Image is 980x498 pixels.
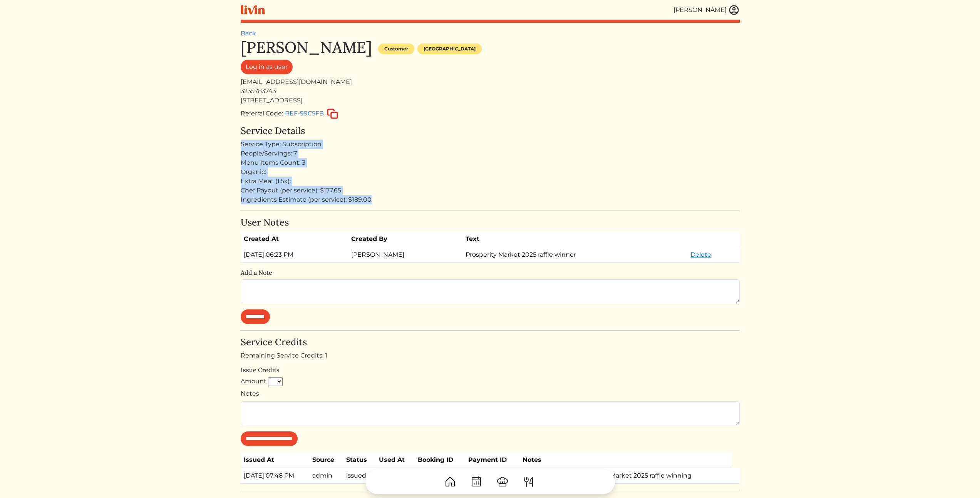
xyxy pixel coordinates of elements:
div: [STREET_ADDRESS] [241,96,740,105]
img: copy-c88c4d5ff2289bbd861d3078f624592c1430c12286b036973db34a3c10e19d95.svg [327,109,338,119]
button: REF-99C5FB [285,108,338,119]
h4: Service Details [241,125,740,137]
img: livin-logo-a0d97d1a881af30f6274990eb6222085a2533c92bbd1e4f22c21b4f0d0e3210c.svg [241,5,265,15]
td: [PERSON_NAME] [348,247,462,262]
label: Amount [241,377,266,386]
div: Customer [378,43,414,54]
div: Service Type: Subscription [241,140,740,149]
th: Source [309,452,343,468]
th: Notes [519,452,732,468]
div: [PERSON_NAME] [673,5,727,15]
th: Issued At [241,452,309,468]
th: Payment ID [465,452,519,468]
div: Menu Items Count: 3 [241,158,740,167]
img: House-9bf13187bcbb5817f509fe5e7408150f90897510c4275e13d0d5fca38e0b5951.svg [444,476,456,488]
img: ForkKnife-55491504ffdb50bab0c1e09e7649658475375261d09fd45db06cec23bce548bf.svg [523,476,535,488]
div: [EMAIL_ADDRESS][DOMAIN_NAME] [241,77,740,87]
div: Ingredients Estimate (per service): $189.00 [241,195,740,204]
a: Log in as user [241,60,293,74]
a: Back [241,30,256,37]
img: CalendarDots-5bcf9d9080389f2a281d69619e1c85352834be518fbc73d9501aef674afc0d57.svg [470,476,482,488]
div: Chef Payout (per service): $177.65 [241,186,740,195]
a: Delete [690,251,711,258]
h4: User Notes [241,217,740,228]
h4: Service Credits [241,337,740,348]
th: Created By [348,231,462,247]
td: [DATE] 06:23 PM [241,247,348,262]
th: Created At [241,231,348,247]
div: Organic: [241,167,740,177]
td: Prosperity Market 2025 raffle winner [462,247,687,262]
span: REF-99C5FB [285,110,324,117]
div: Extra Meat (1.5x): [241,177,740,186]
th: Text [462,231,687,247]
span: Referral Code: [241,110,283,117]
label: Notes [241,389,259,398]
th: Used At [376,452,415,468]
img: user_account-e6e16d2ec92f44fc35f99ef0dc9cddf60790bfa021a6ecb1c896eb5d2907b31c.svg [728,4,740,16]
div: Remaining Service Credits: 1 [241,351,740,360]
h1: [PERSON_NAME] [241,38,372,57]
h6: Issue Credits [241,366,740,374]
div: [GEOGRAPHIC_DATA] [417,43,482,54]
th: Status [343,452,376,468]
th: Booking ID [415,452,465,468]
div: People/Servings: 7 [241,149,740,158]
h6: Add a Note [241,269,740,276]
div: 3235783743 [241,87,740,96]
img: ChefHat-a374fb509e4f37eb0702ca99f5f64f3b6956810f32a249b33092029f8484b388.svg [496,476,509,488]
